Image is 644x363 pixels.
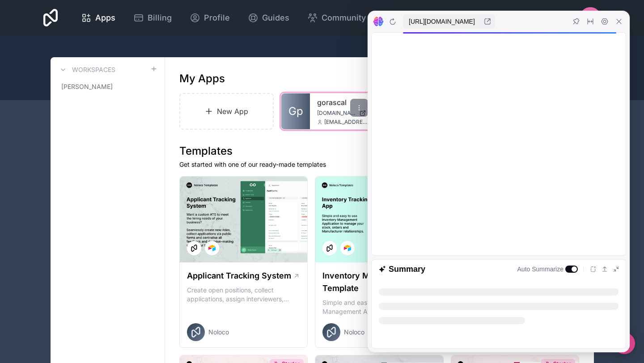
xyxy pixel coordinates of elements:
p: Simple and easy to use Inventory Management Application to manage your stock, orders and Manufact... [322,298,436,316]
a: [DOMAIN_NAME] [317,110,368,117]
span: Billing [148,12,172,24]
span: Noloco [344,328,364,337]
span: Community [322,12,366,24]
a: Community [300,8,373,28]
a: Apps [74,8,123,28]
a: Profile [182,8,237,28]
h1: My Apps [179,72,225,86]
a: Gp [281,93,310,129]
a: Billing [126,8,179,28]
h1: Inventory Management Template [322,270,430,295]
img: Airtable Logo [344,245,351,252]
a: New App [179,93,274,130]
a: Guides [241,8,297,28]
span: [DOMAIN_NAME] [317,110,356,117]
img: Airtable Logo [208,245,216,252]
a: [PERSON_NAME] [58,79,157,95]
a: gorascal [317,97,368,108]
span: Noloco [208,328,229,337]
a: Workspaces [58,64,115,75]
h1: Templates [179,144,580,158]
span: [PERSON_NAME] [61,82,113,91]
h1: Applicant Tracking System [187,270,291,282]
p: Get started with one of our ready-made templates [179,160,580,169]
span: Apps [95,12,115,24]
span: [EMAIL_ADDRESS][DOMAIN_NAME] [324,118,368,126]
p: Create open positions, collect applications, assign interviewers, centralise candidate feedback a... [187,286,301,304]
span: Profile [204,12,230,24]
span: Guides [262,12,289,24]
h3: Workspaces [72,65,115,74]
span: Gp [288,104,303,118]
